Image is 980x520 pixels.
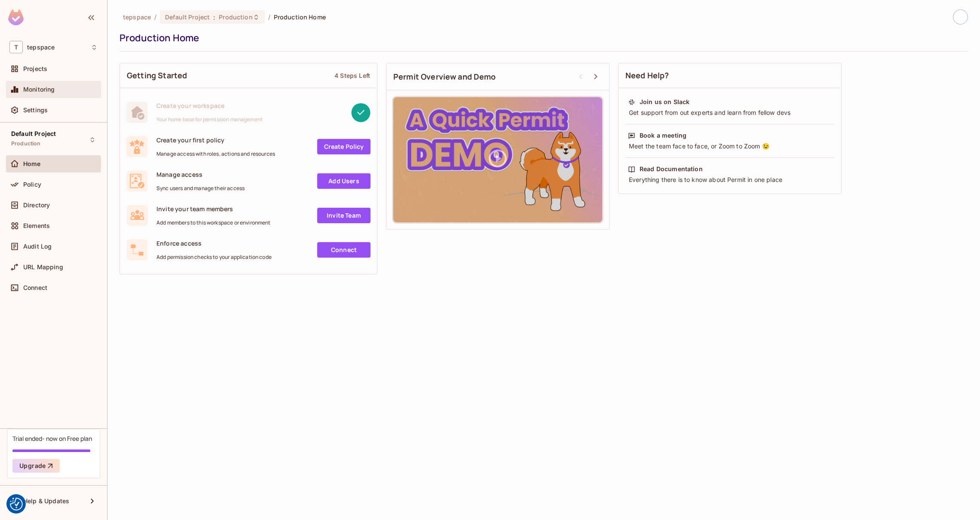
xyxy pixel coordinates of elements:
div: Production Home [119,31,964,44]
span: the active workspace [123,13,151,21]
span: Manage access with roles, actions and resources [156,151,275,157]
a: Connect [317,242,371,258]
span: Add permission checks to your application code [156,254,272,261]
span: Connect [23,284,47,291]
span: Manage access [156,170,245,178]
span: Settings [23,107,48,114]
div: Everything there is to know about Permit in one place [628,175,832,184]
img: SReyMgAAAABJRU5ErkJggg== [8,9,24,25]
a: Create Policy [317,139,371,154]
span: Production [11,140,41,147]
span: Directory [23,202,50,209]
li: / [154,13,156,21]
span: Audit Log [23,243,52,250]
span: Projects [23,65,47,72]
span: Add members to this workspace or environment [156,219,271,226]
button: Upgrade [12,459,60,473]
span: Create your first policy [156,136,275,144]
span: Production [219,13,252,21]
div: 4 Steps Left [334,71,370,80]
span: Workspace: tepspace [27,44,55,51]
span: Need Help? [625,70,669,81]
div: Meet the team face to face, or Zoom to Zoom 😉 [628,142,832,151]
span: Create your workspace [156,102,263,110]
span: Sync users and manage their access [156,185,245,192]
span: Help & Updates [23,498,69,505]
span: Getting Started [127,70,187,81]
span: Monitoring [23,86,55,93]
span: Policy [23,181,41,188]
a: Add Users [317,173,371,189]
span: Production Home [274,13,326,21]
button: Consent Preferences [10,498,23,511]
span: Default Project [165,13,210,21]
span: Enforce access [156,239,272,247]
span: Invite your team members [156,205,271,213]
span: Permit Overview and Demo [393,71,496,82]
span: Your home base for permission management [156,116,263,123]
div: Read Documentation [640,165,703,173]
span: URL Mapping [23,264,63,271]
span: Home [23,160,41,167]
span: T [9,41,23,53]
span: : [213,14,216,21]
a: Invite Team [317,208,371,223]
span: Default Project [11,130,56,137]
div: Join us on Slack [640,98,689,106]
li: / [268,13,270,21]
div: Trial ended- now on Free plan [12,434,92,443]
div: Book a meeting [640,131,686,140]
img: Tep [953,10,968,24]
div: Get support from out experts and learn from fellow devs [628,108,832,117]
img: Revisit consent button [10,498,23,511]
span: Elements [23,222,50,229]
